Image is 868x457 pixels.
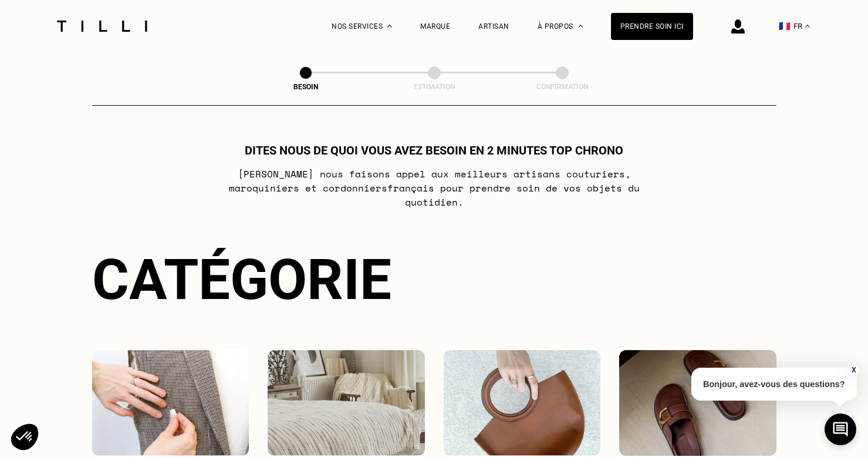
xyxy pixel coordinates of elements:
button: X [847,364,859,377]
a: Artisan [478,22,509,31]
p: Bonjour, avez-vous des questions? [691,368,857,401]
img: Accessoires [444,350,601,456]
img: Menu déroulant à propos [578,25,583,28]
img: Vêtements [92,350,249,456]
div: Besoin [247,83,364,91]
img: Chaussures [619,350,776,456]
div: Catégorie [92,247,776,312]
a: Prendre soin ici [611,13,693,40]
div: Confirmation [504,83,621,91]
img: Menu déroulant [387,25,392,28]
p: [PERSON_NAME] nous faisons appel aux meilleurs artisans couturiers , maroquiniers et cordonniers ... [201,167,667,209]
span: 🇫🇷 [779,21,791,32]
img: Intérieur [268,350,425,456]
img: icône connexion [731,19,745,33]
h1: Dites nous de quoi vous avez besoin en 2 minutes top chrono [245,143,623,157]
a: Marque [420,22,450,31]
img: Logo du service de couturière Tilli [53,21,151,32]
img: menu déroulant [805,25,810,28]
div: Estimation [376,83,493,91]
